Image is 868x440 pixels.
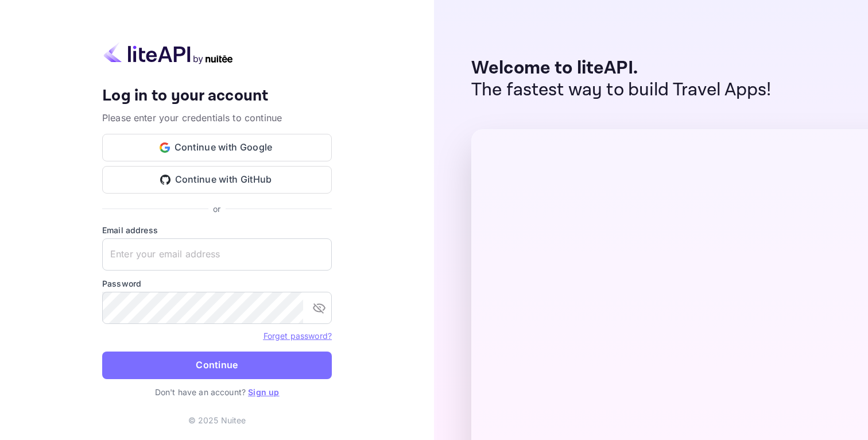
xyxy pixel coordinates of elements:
label: Password [102,277,332,290]
p: or [213,203,220,215]
p: Don't have an account? [102,386,332,398]
p: © 2025 Nuitee [188,414,246,426]
p: Please enter your credentials to continue [102,111,332,125]
a: Sign up [248,387,279,397]
img: liteapi [102,42,234,64]
p: The fastest way to build Travel Apps! [471,79,772,101]
button: Continue with Google [102,134,332,161]
label: Email address [102,224,332,236]
p: Welcome to liteAPI. [471,57,772,79]
button: Continue [102,352,332,379]
h4: Log in to your account [102,86,332,106]
button: toggle password visibility [308,296,331,319]
a: Forget password? [263,331,332,341]
button: Continue with GitHub [102,166,332,194]
input: Enter your email address [102,238,332,271]
a: Forget password? [263,330,332,341]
